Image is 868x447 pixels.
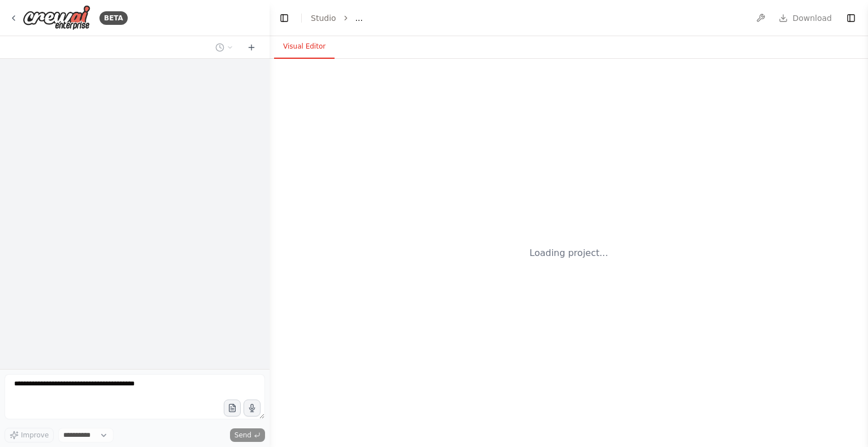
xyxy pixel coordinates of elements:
[224,400,241,416] button: Upload files
[530,246,608,260] div: Loading project...
[311,14,336,23] a: Studio
[230,428,265,442] button: Send
[235,431,251,440] span: Send
[5,428,54,442] button: Improve
[211,41,238,54] button: Switch to previous chat
[355,12,363,24] span: ...
[23,5,90,31] img: Logo
[274,35,335,59] button: Visual Editor
[242,41,261,54] button: Start a new chat
[21,431,49,440] span: Improve
[276,10,292,26] button: Hide left sidebar
[843,10,859,26] button: Show right sidebar
[244,400,261,416] button: Click to speak your automation idea
[99,11,128,25] div: BETA
[311,12,363,24] nav: breadcrumb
